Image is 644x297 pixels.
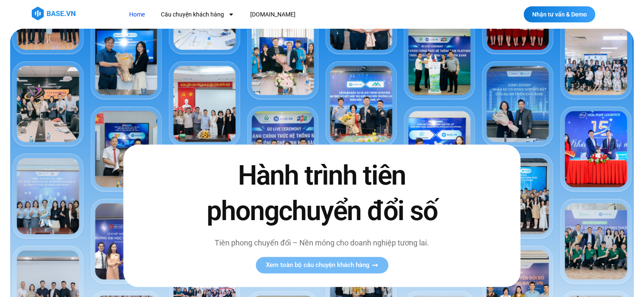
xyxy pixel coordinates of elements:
[123,7,151,22] a: Home
[188,158,455,229] h2: Hành trình tiên phong
[279,195,437,227] span: chuyển đổi số
[266,262,370,268] span: Xem toàn bộ câu chuyện khách hàng
[256,257,388,273] a: Xem toàn bộ câu chuyện khách hàng
[532,11,587,17] span: Nhận tư vấn & Demo
[155,7,240,22] a: Câu chuyện khách hàng
[244,7,302,22] a: [DOMAIN_NAME]
[524,6,595,22] a: Nhận tư vấn & Demo
[188,237,455,248] p: Tiên phong chuyển đổi – Nền móng cho doanh nghiệp tương lai.
[123,7,451,22] nav: Menu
